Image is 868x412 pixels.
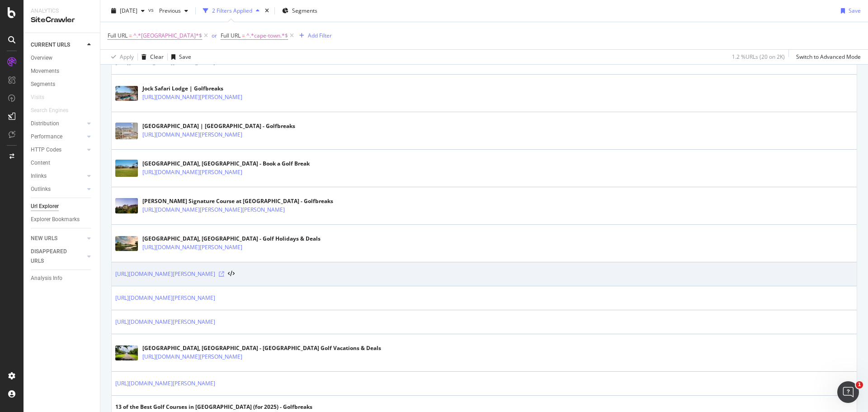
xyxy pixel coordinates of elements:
div: Url Explorer [31,202,59,211]
img: main image [115,123,138,140]
a: [URL][DOMAIN_NAME][PERSON_NAME] [142,168,242,177]
span: Segments [292,7,317,14]
div: [GEOGRAPHIC_DATA], [GEOGRAPHIC_DATA] - Golf Holidays & Deals [142,235,321,243]
div: Inlinks [31,171,47,181]
a: Overview [31,53,94,63]
span: Full URL [108,32,127,39]
a: [URL][DOMAIN_NAME][PERSON_NAME] [142,93,242,102]
a: Explorer Bookmarks [31,215,94,224]
div: NEW URLS [31,234,57,243]
a: Segments [31,80,94,89]
div: Visits [31,93,44,102]
button: Clear [138,50,164,64]
div: 2 Filters Applied [212,7,252,14]
div: SiteCrawler [31,15,93,25]
a: [URL][DOMAIN_NAME][PERSON_NAME][PERSON_NAME] [142,205,285,214]
a: Url Explorer [31,202,94,211]
img: main image [115,86,138,101]
a: Movements [31,66,94,76]
button: Segments [278,4,321,18]
div: Save [179,53,191,61]
div: times [263,6,271,15]
img: main image [115,198,138,213]
a: [URL][DOMAIN_NAME][PERSON_NAME] [142,352,242,361]
iframe: Intercom live chat [837,381,859,403]
span: Previous [156,7,181,14]
a: [URL][DOMAIN_NAME][PERSON_NAME] [142,130,242,139]
div: 13 of the Best Golf Courses in [GEOGRAPHIC_DATA] (for 2025) - Golfbreaks [115,403,312,411]
span: = [129,32,132,39]
a: DISAPPEARED URLS [31,247,85,266]
button: Add Filter [296,30,332,41]
div: Movements [31,66,59,76]
span: 2025 Sep. 30th [120,7,137,14]
button: 2 Filters Applied [199,4,263,18]
span: vs [148,6,156,14]
a: [URL][DOMAIN_NAME][PERSON_NAME] [115,379,215,388]
div: Content [31,158,50,168]
div: Analysis Info [31,274,62,283]
img: main image [115,236,138,251]
a: [URL][DOMAIN_NAME][PERSON_NAME] [115,317,215,327]
div: Add Filter [308,32,332,39]
div: [GEOGRAPHIC_DATA], [GEOGRAPHIC_DATA] - [GEOGRAPHIC_DATA] Golf Vacations & Deals [142,344,381,352]
img: main image [115,346,138,360]
button: or [212,31,217,40]
span: ^.*[GEOGRAPHIC_DATA]*$ [133,29,202,42]
a: Visits [31,93,53,102]
a: Distribution [31,119,85,128]
a: [URL][DOMAIN_NAME][PERSON_NAME] [142,243,242,252]
a: Outlinks [31,185,85,194]
div: Save [849,7,861,14]
a: Performance [31,132,85,142]
a: [URL][DOMAIN_NAME][PERSON_NAME] [115,294,215,303]
a: [URL][DOMAIN_NAME][PERSON_NAME] [115,270,215,279]
div: Switch to Advanced Mode [796,53,861,61]
span: 1 [856,381,863,388]
a: Inlinks [31,171,85,181]
div: Distribution [31,119,59,128]
div: HTTP Codes [31,145,61,155]
button: View HTML Source [228,271,235,277]
div: 1.2 % URLs ( 20 on 2K ) [732,53,785,61]
button: Apply [108,50,134,64]
div: [GEOGRAPHIC_DATA] | [GEOGRAPHIC_DATA] - Golfbreaks [142,122,295,130]
a: Content [31,158,94,168]
div: Outlinks [31,185,51,194]
div: Analytics [31,7,93,15]
div: [GEOGRAPHIC_DATA], [GEOGRAPHIC_DATA] - Book a Golf Break [142,160,310,168]
button: Previous [156,4,192,18]
a: Analysis Info [31,274,94,283]
img: main image [115,160,138,177]
a: Search Engines [31,106,77,115]
div: Performance [31,132,62,142]
button: [DATE] [108,4,148,18]
div: Jock Safari Lodge | Golfbreaks [142,85,262,93]
span: = [242,32,245,39]
button: Save [168,50,191,64]
div: [PERSON_NAME] Signature Course at [GEOGRAPHIC_DATA] - Golfbreaks [142,197,333,205]
div: Explorer Bookmarks [31,215,80,224]
div: Clear [150,53,164,61]
a: Visit Online Page [219,271,224,277]
a: NEW URLS [31,234,85,243]
div: Segments [31,80,55,89]
div: Apply [120,53,134,61]
a: CURRENT URLS [31,40,85,50]
span: Full URL [221,32,241,39]
div: Overview [31,53,52,63]
span: ^.*cape-town.*$ [246,29,288,42]
div: DISAPPEARED URLS [31,247,76,266]
a: HTTP Codes [31,145,85,155]
div: Search Engines [31,106,68,115]
div: CURRENT URLS [31,40,70,50]
div: or [212,32,217,39]
button: Save [837,4,861,18]
button: Switch to Advanced Mode [793,50,861,64]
